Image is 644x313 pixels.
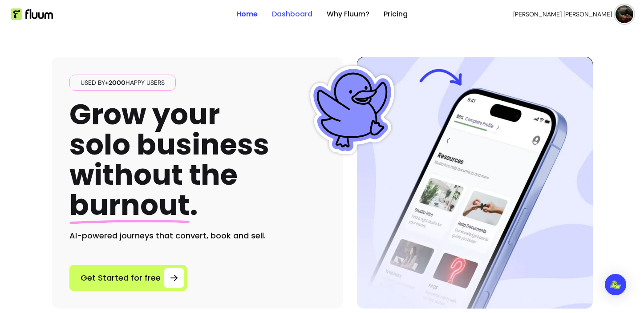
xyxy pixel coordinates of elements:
[236,9,258,20] a: Home
[327,9,369,20] a: Why Fluum?
[11,8,53,20] img: Fluum Logo
[272,9,312,20] a: Dashboard
[357,57,593,309] img: Hero
[513,10,612,19] span: [PERSON_NAME] [PERSON_NAME]
[69,230,325,242] h2: AI-powered journeys that convert, book and sell.
[77,78,168,87] span: Used by happy users
[105,79,126,87] span: +2000
[605,274,626,295] div: Open Intercom Messenger
[69,99,269,221] h1: Grow your solo business without the .
[81,272,161,284] span: Get Started for free
[69,185,190,225] span: burnout
[69,265,187,291] a: Get Started for free
[513,5,633,23] button: avatar[PERSON_NAME] [PERSON_NAME]
[384,9,408,20] a: Pricing
[616,5,633,23] img: avatar
[308,66,397,155] img: Fluum Duck sticker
